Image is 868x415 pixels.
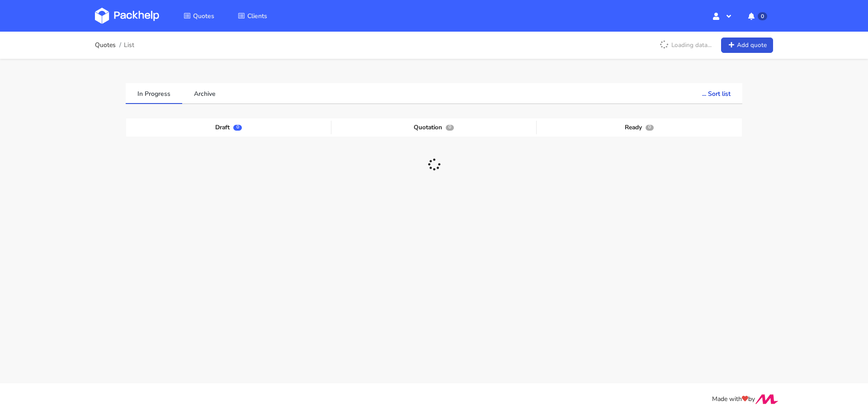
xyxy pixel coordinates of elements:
[247,12,267,20] span: Clients
[126,83,182,103] a: In Progress
[446,125,454,131] span: 0
[655,38,716,53] p: Loading data...
[193,12,214,20] span: Quotes
[182,83,227,103] a: Archive
[331,121,537,134] div: Quotation
[537,121,742,134] div: Ready
[95,42,116,49] a: Quotes
[227,8,278,24] a: Clients
[173,8,225,24] a: Quotes
[755,394,778,404] img: Move Closer
[83,394,785,405] div: Made with by
[233,125,241,131] span: 0
[95,36,134,54] nav: breadcrumb
[758,12,767,20] span: 0
[126,121,331,134] div: Draft
[721,38,773,53] a: Add quote
[741,8,773,24] button: 0
[646,125,654,131] span: 0
[124,42,134,49] span: List
[690,83,742,103] button: ... Sort list
[95,8,159,24] img: Dashboard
